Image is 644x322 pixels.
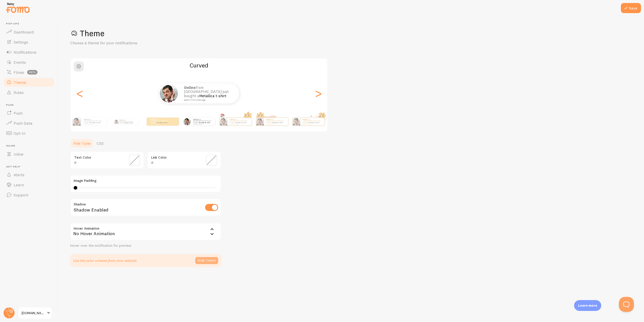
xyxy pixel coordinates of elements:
span: Support [14,192,28,197]
a: Events [3,57,55,67]
span: Alerts [14,172,24,177]
a: Metallica t-shirt [308,122,319,124]
p: from [GEOGRAPHIC_DATA] just bought a [119,119,136,124]
p: from [GEOGRAPHIC_DATA] just bought a [302,118,323,125]
div: Next slide [315,75,321,112]
span: Push [14,111,23,116]
a: Metallica t-shirt [90,122,101,124]
a: Settings [3,37,55,47]
a: Inline [3,149,55,159]
a: Push Data [3,118,55,128]
a: Rules [3,87,55,97]
a: CSS [94,138,107,148]
a: Metallica t-shirt [157,122,168,124]
p: from [GEOGRAPHIC_DATA] just bought a [266,118,286,125]
span: Learn [14,182,24,187]
a: Dashboard [3,27,55,37]
a: Opt-In [3,128,55,138]
button: Grab Colors [195,257,218,264]
span: Rules [14,90,24,95]
img: Fomo [293,118,300,125]
strong: Online [184,85,196,90]
a: Flows beta [3,67,55,77]
strong: Online [266,118,271,120]
div: Previous slide [77,75,83,112]
p: Use the color scheme from your website [73,258,137,263]
img: Fomo [73,118,81,126]
strong: Online [193,118,198,120]
small: about 4 minutes ago [193,124,213,125]
h2: Curved [71,61,327,69]
p: from [GEOGRAPHIC_DATA] just bought a [193,118,213,125]
p: Learn more [578,303,597,308]
h1: Theme [70,28,632,39]
small: about 4 minutes ago [84,124,104,125]
small: about 4 minutes ago [302,124,322,125]
span: Notifications [14,50,36,55]
a: Metallica t-shirt [272,122,283,124]
span: Theme [14,80,26,85]
span: Inline [14,152,23,157]
div: Shadow Enabled [70,199,221,217]
a: Metallica t-shirt [124,122,133,124]
a: Metallica t-shirt [199,122,210,124]
small: about 4 minutes ago [229,124,249,125]
span: Push [6,103,55,107]
span: Opt-In [14,131,25,136]
span: beta [27,70,37,75]
div: No Hover Animation [70,223,221,240]
strong: Online [229,118,234,120]
div: Hover over the notification for preview [70,243,221,248]
small: about 4 minutes ago [151,124,170,125]
p: from [GEOGRAPHIC_DATA] just bought a [184,86,234,101]
a: Metallica t-shirt [235,122,246,124]
a: Alerts [3,170,55,180]
iframe: Help Scout Beacon - Open [619,297,634,312]
p: from [GEOGRAPHIC_DATA] just bought a [84,118,105,125]
img: Fomo [220,118,227,125]
a: Push [3,108,55,118]
span: Flows [14,70,24,75]
strong: Online [84,118,89,120]
small: about 4 minutes ago [266,124,286,125]
span: [DOMAIN_NAME] [22,310,46,316]
img: Fomo [183,118,191,125]
a: Metallica t-shirt [199,93,226,98]
label: Image Padding [74,178,218,183]
a: Fine Tune [70,138,94,148]
span: Pop-ups [6,22,55,25]
img: Fomo [160,84,178,102]
p: Choose a theme for your notifications [70,40,191,46]
span: Settings [14,40,28,45]
img: Fomo [256,118,264,125]
a: Notifications [3,47,55,57]
span: Get Help [6,165,55,168]
a: [DOMAIN_NAME] [18,307,52,319]
span: Push Data [14,121,32,126]
a: Support [3,190,55,200]
a: Learn [3,180,55,190]
strong: Online [302,118,307,120]
p: from [GEOGRAPHIC_DATA] just bought a [229,118,250,125]
p: from [GEOGRAPHIC_DATA] just bought a [151,118,171,125]
strong: Online [119,119,123,121]
span: Events [14,60,26,65]
small: about 4 minutes ago [184,99,233,101]
img: fomo-relay-logo-orange.svg [5,1,30,14]
strong: Online [151,118,155,120]
span: Dashboard [14,29,34,34]
a: Theme [3,77,55,87]
span: Inline [6,144,55,148]
img: Fomo [114,120,118,124]
div: Learn more [574,300,601,311]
